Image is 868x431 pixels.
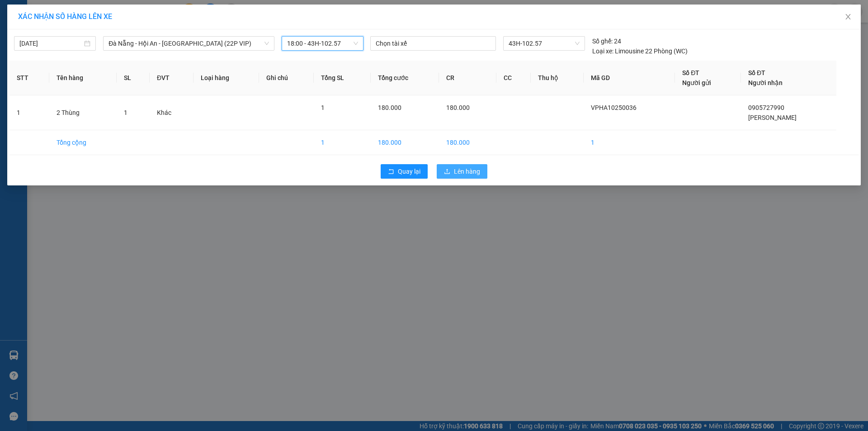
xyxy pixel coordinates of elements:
[378,104,401,111] span: 180.000
[531,61,584,95] th: Thu hộ
[108,37,269,50] span: Đà Nẵng - Hội An - Sài Gòn (22P VIP)
[19,38,82,48] input: 12/10/2025
[835,5,861,30] button: Close
[371,61,439,95] th: Tổng cước
[193,61,259,95] th: Loại hàng
[584,130,675,155] td: 1
[124,109,127,116] span: 1
[371,130,439,155] td: 180.000
[509,37,579,50] span: 43H-102.57
[592,36,621,46] div: 24
[439,130,497,155] td: 180.000
[748,104,784,111] span: 0905727990
[49,130,117,155] td: Tổng cộng
[682,79,711,86] span: Người gửi
[446,104,470,111] span: 180.000
[496,61,531,95] th: CC
[592,46,688,56] div: Limousine 22 Phòng (WC)
[18,12,112,21] span: XÁC NHẬN SỐ HÀNG LÊN XE
[9,61,49,95] th: STT
[437,164,487,179] button: uploadLên hàng
[592,36,613,46] span: Số ghế:
[584,61,675,95] th: Mã GD
[49,95,117,130] td: 2 Thùng
[591,104,637,111] span: VPHA10250036
[117,61,150,95] th: SL
[388,168,394,175] span: rollback
[439,61,497,95] th: CR
[398,166,420,176] span: Quay lại
[314,61,371,95] th: Tổng SL
[444,168,450,175] span: upload
[49,61,117,95] th: Tên hàng
[259,61,314,95] th: Ghi chú
[454,166,480,176] span: Lên hàng
[9,95,49,130] td: 1
[844,13,852,20] span: close
[287,37,358,50] span: 18:00 - 43H-102.57
[264,41,269,46] span: down
[748,69,765,76] span: Số ĐT
[748,114,797,121] span: [PERSON_NAME]
[150,95,193,130] td: Khác
[381,164,428,179] button: rollbackQuay lại
[592,46,613,56] span: Loại xe:
[314,130,371,155] td: 1
[748,79,783,86] span: Người nhận
[682,69,699,76] span: Số ĐT
[150,61,193,95] th: ĐVT
[321,104,325,111] span: 1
